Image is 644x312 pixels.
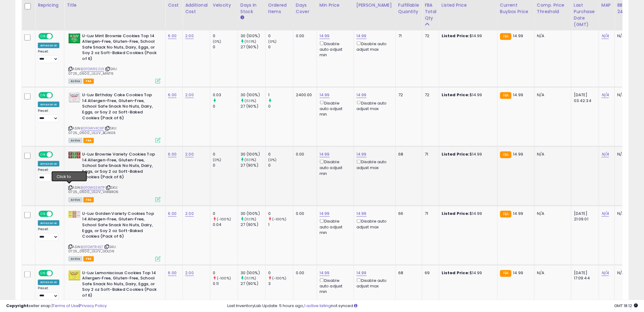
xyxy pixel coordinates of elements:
img: 41tyKEN+GWL._SL40_.jpg [68,92,81,103]
small: (11.11%) [244,217,256,222]
div: Comp. Price Threshold [537,2,569,15]
a: 6.00 [168,151,177,157]
small: (11.11%) [244,39,256,44]
span: OFF [52,152,62,157]
div: 66 [398,211,417,216]
div: 72 [398,92,417,98]
b: Listed Price: [442,33,470,39]
div: 27 (90%) [241,104,265,109]
div: N/A [617,211,638,216]
div: [DATE] 03:42:34 [574,92,594,103]
a: N/A [602,151,609,157]
b: U-Luv Birthday Cake Cookies Top 14 Allergen-Free, Gluten-Free, School Safe Snack No Nuts, Dairy, ... [82,92,157,122]
div: ASIN: [68,92,161,142]
a: 2.00 [185,151,194,157]
span: All listings currently available for purchase on Amazon [68,256,82,262]
small: (-100%) [217,217,231,222]
a: 14.99 [356,92,367,98]
small: (-100%) [272,276,286,281]
span: FBA [83,197,94,203]
div: 0.00 [296,270,312,276]
span: OFF [52,34,62,39]
div: 0.04 [213,222,238,227]
b: Listed Price: [442,270,470,276]
span: 14.99 [513,33,523,39]
div: 0 [268,270,293,276]
a: 14.99 [320,33,330,39]
span: All listings currently available for purchase on Amazon [68,138,82,143]
a: Terms of Use [53,303,79,309]
small: (0%) [213,157,221,162]
div: Disable auto adjust max [356,40,391,52]
span: All listings currently available for purchase on Amazon [68,79,82,84]
div: Days In Stock [241,2,263,15]
div: Preset: [38,109,59,123]
b: Listed Price: [442,211,470,216]
div: Ordered Items [268,2,291,15]
a: N/A [602,270,609,276]
small: FBA [500,211,511,218]
strong: Copyright [6,303,29,309]
span: OFF [52,211,62,216]
a: B0FGWRS2VX [81,66,104,72]
div: 69 [425,270,434,276]
div: 0.00 [296,152,312,157]
div: Last InventoryLab Update: 5 hours ago, not synced. [227,303,638,309]
div: 0.00 [296,211,312,216]
div: N/A [537,33,566,39]
div: [DATE] 21:09:01 [574,211,594,222]
a: 2.00 [185,211,194,217]
div: Repricing [38,2,62,9]
div: [PERSON_NAME] [356,2,393,9]
div: 0 [268,152,293,157]
div: Min Price [320,2,351,9]
div: Preset: [38,49,59,63]
div: Listed Price [442,2,495,9]
div: 1 [268,92,293,98]
div: 3 [268,281,293,287]
a: 2.00 [185,33,194,39]
a: 6.00 [168,211,177,217]
a: 6.00 [168,92,177,98]
div: 30 (100%) [241,211,265,216]
span: | SKU: 0725_0600_ULUV_MINT6 [68,66,117,76]
div: 72 [425,92,434,98]
div: 0 [213,33,238,39]
div: $14.99 [442,211,493,216]
div: Velocity [213,2,235,9]
div: N/A [537,211,566,216]
div: N/A [617,270,638,276]
div: 30 (100%) [241,33,265,39]
div: N/A [617,152,638,157]
a: N/A [602,33,609,39]
div: 71 [398,33,417,39]
small: (11.11%) [244,276,256,281]
div: 0 [268,211,293,216]
div: FBA Total Qty [425,2,436,22]
a: B0FGWV4CXP [81,126,104,131]
img: 41wFYAY0S1L._SL40_.jpg [68,33,81,44]
div: MAP [602,2,612,9]
small: (-100%) [272,217,286,222]
a: 14.99 [320,92,330,98]
div: Disable auto adjust min [320,159,349,176]
div: ASIN: [68,33,161,83]
a: 6.00 [168,33,177,39]
div: 0 [213,163,238,168]
span: ON [39,211,47,216]
a: 1 active listing [304,303,331,309]
span: FBA [83,256,94,262]
div: 0.00 [296,33,312,39]
div: 71 [425,211,434,216]
small: Days In Stock. [241,15,244,21]
a: 14.99 [320,151,330,157]
div: Last Purchase Date (GMT) [574,2,596,28]
div: 0 [213,44,238,50]
div: 0 [213,104,238,109]
small: (0%) [213,39,221,44]
div: [DATE] 17:09:44 [574,270,594,281]
a: 14.99 [320,211,330,217]
b: U-Luv Brownie Variety Cookies Top 14 Allergen-Free, Gluten-Free, School Safe Snack No Nuts, Dairy... [82,152,157,182]
div: N/A [617,33,638,39]
div: 0.03 [213,92,238,98]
